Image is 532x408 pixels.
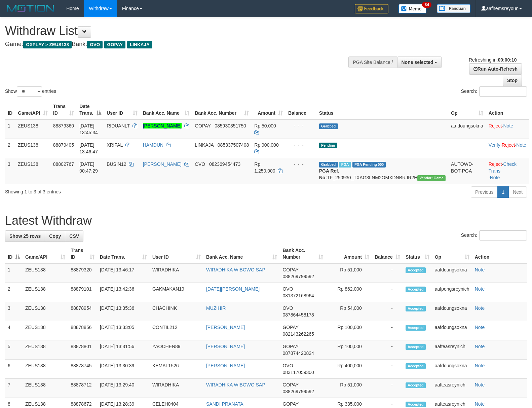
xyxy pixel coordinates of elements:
[5,340,23,360] td: 5
[50,100,77,119] th: Trans ID: activate to sort column ascending
[5,230,45,242] a: Show 25 rows
[402,60,433,65] span: None selected
[432,302,472,321] td: aafdoungsokna
[397,57,442,68] button: None selected
[97,340,150,360] td: [DATE] 13:31:56
[479,230,527,240] input: Search:
[489,161,502,167] a: Reject
[65,230,83,242] a: CSV
[372,360,403,379] td: -
[469,63,522,75] a: Run Auto-Refresh
[150,263,203,283] td: WIRADHIKA
[5,3,56,13] img: MOTION_logo.png
[5,24,348,38] h1: Withdraw List
[69,233,79,239] span: CSV
[282,286,293,292] span: OVO
[104,41,125,48] span: GOPAY
[79,123,98,135] span: [DATE] 13:45:34
[471,186,498,198] a: Previous
[475,401,485,407] a: Note
[79,142,98,154] span: [DATE] 13:46:47
[5,321,23,340] td: 4
[406,267,426,273] span: Accepted
[254,123,276,128] span: Rp 50.000
[97,244,150,263] th: Date Trans.: activate to sort column ascending
[498,57,517,63] strong: 00:00:10
[206,325,245,330] a: [PERSON_NAME]
[45,230,65,242] a: Copy
[5,186,217,195] div: Showing 1 to 3 of 3 entries
[372,283,403,302] td: -
[209,161,240,167] span: Copy 082369454473 to clipboard
[195,142,214,148] span: LINKAJA
[417,175,446,181] span: Vendor URL: https://trx31.1velocity.biz
[461,230,527,240] label: Search:
[372,379,403,398] td: -
[97,321,150,340] td: [DATE] 13:33:05
[348,57,397,68] div: PGA Site Balance /
[15,119,50,139] td: ZEUS138
[282,274,314,279] span: Copy 088269799592 to clipboard
[53,142,74,148] span: 88879405
[143,161,182,167] a: [PERSON_NAME]
[79,161,98,174] span: [DATE] 00:47:29
[406,382,426,388] span: Accepted
[326,283,372,302] td: Rp 862,000
[195,161,205,167] span: OVO
[104,100,140,119] th: User ID: activate to sort column ascending
[282,382,298,387] span: GOPAY
[5,158,15,184] td: 3
[422,2,431,8] span: 34
[150,379,203,398] td: WIRADHIKA
[150,340,203,360] td: YAOCHEN89
[288,122,314,129] div: - - -
[282,331,314,337] span: Copy 082143262265 to clipboard
[206,401,243,407] a: SANDI PRANATA
[282,267,298,272] span: GOPAY
[475,305,485,311] a: Note
[319,162,338,168] span: Grabbed
[206,382,265,387] a: WIRADHIKA WIBOWO SAP
[5,283,23,302] td: 2
[252,100,286,119] th: Amount: activate to sort column ascending
[479,86,527,97] input: Search:
[282,325,298,330] span: GOPAY
[437,4,470,13] img: panduan.png
[254,161,275,174] span: Rp 1.250.000
[503,123,513,128] a: Note
[282,363,293,368] span: OVO
[503,75,522,86] a: Stop
[68,321,97,340] td: 88878856
[319,143,337,148] span: Pending
[486,119,529,139] td: ·
[150,302,203,321] td: CHACHINK
[5,263,23,283] td: 1
[288,161,314,168] div: - - -
[68,379,97,398] td: 88878712
[403,244,432,263] th: Status: activate to sort column ascending
[486,100,529,119] th: Action
[107,142,123,148] span: XRIFAL
[68,340,97,360] td: 88878801
[432,340,472,360] td: aafteasreynich
[282,305,293,311] span: OVO
[282,293,314,298] span: Copy 081372168964 to clipboard
[5,139,15,158] td: 2
[150,321,203,340] td: CONTIL212
[372,321,403,340] td: -
[432,321,472,340] td: aafdoungsokna
[432,263,472,283] td: aafdoungsokna
[15,100,50,119] th: Game/API: activate to sort column ascending
[475,363,485,368] a: Note
[448,100,486,119] th: Op: activate to sort column ascending
[432,379,472,398] td: aafteasreynich
[53,123,74,128] span: 88879360
[23,302,68,321] td: ZEUS138
[206,363,245,368] a: [PERSON_NAME]
[5,360,23,379] td: 6
[280,244,326,263] th: Bank Acc. Number: activate to sort column ascending
[319,123,338,129] span: Grabbed
[489,161,517,174] a: Check Trans
[254,142,278,148] span: Rp 900.000
[398,4,427,13] img: Button%20Memo.svg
